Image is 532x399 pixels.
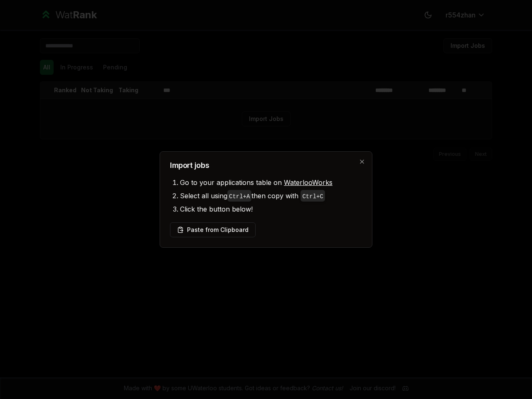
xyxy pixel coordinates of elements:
[229,193,250,200] code: Ctrl+ A
[284,178,332,187] a: WaterlooWorks
[302,193,323,200] code: Ctrl+ C
[180,202,362,216] li: Click the button below!
[170,222,256,237] button: Paste from Clipboard
[170,162,362,169] h2: Import jobs
[180,189,362,202] li: Select all using then copy with
[180,176,362,189] li: Go to your applications table on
